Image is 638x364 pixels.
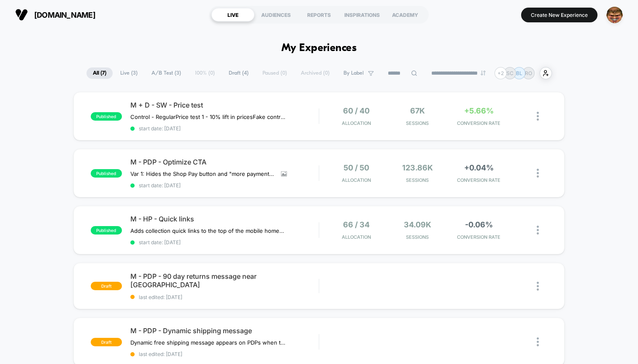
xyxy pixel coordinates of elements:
span: M - HP - Quick links [130,215,319,223]
span: Allocation [342,120,371,126]
span: 66 / 34 [343,220,370,229]
span: published [91,226,122,235]
span: last edited: [DATE] [130,351,319,357]
span: Sessions [389,120,446,126]
span: Sessions [389,177,446,183]
span: 123.86k [402,163,433,172]
div: LIVE [211,8,254,22]
span: draft [91,282,122,290]
span: 50 / 50 [343,163,369,172]
span: CONVERSION RATE [450,177,507,183]
h1: My Experiences [281,42,357,54]
span: start date: [DATE] [130,125,319,132]
span: Allocation [342,234,371,240]
span: +5.66% [464,106,494,115]
img: close [537,337,539,346]
div: ACADEMY [384,8,427,22]
span: Sessions [389,234,446,240]
img: close [537,226,539,235]
span: published [91,169,122,178]
span: 60 / 40 [343,106,370,115]
span: draft [91,338,122,346]
span: [DOMAIN_NAME] [34,11,95,19]
p: RO [525,70,532,76]
span: published [91,112,122,121]
span: Var 1: Hides the Shop Pay button and "more payment options" link on PDPsVar 2: Change the CTA col... [130,170,275,177]
span: M - PDP - Dynamic shipping message [130,326,319,335]
span: By Label [343,70,364,76]
div: REPORTS [297,8,341,22]
span: Live ( 3 ) [114,67,144,79]
span: Draft ( 4 ) [222,67,255,79]
span: -0.06% [465,220,493,229]
span: 34.09k [404,220,431,229]
img: close [537,112,539,121]
p: SC [506,70,514,76]
span: Adds collection quick links to the top of the mobile homepage [130,227,287,234]
img: close [537,169,539,178]
div: INSPIRATIONS [341,8,384,22]
div: + 2 [495,67,507,79]
span: Control - RegularPrice test 1 - 10% lift in pricesFake control - Removes upsells in CartPrice tes... [130,113,287,120]
span: M + D - SW - Price test [130,101,319,109]
span: CONVERSION RATE [450,120,507,126]
span: M - PDP - Optimize CTA [130,158,319,166]
div: AUDIENCES [254,8,297,22]
span: start date: [DATE] [130,239,319,245]
span: 67k [410,106,425,115]
button: Create New Experience [521,8,597,22]
span: CONVERSION RATE [450,234,507,240]
button: ppic [604,6,625,24]
span: M - PDP - 90 day returns message near [GEOGRAPHIC_DATA] [130,272,319,289]
span: A/B Test ( 3 ) [145,67,187,79]
img: end [481,70,486,75]
img: Visually logo [15,8,28,21]
span: start date: [DATE] [130,182,319,189]
span: Allocation [342,177,371,183]
button: [DOMAIN_NAME] [13,8,98,22]
span: Dynamic free shipping message appears on PDPs when the cart is $50+ [130,339,287,346]
span: +0.04% [464,163,494,172]
img: close [537,282,539,291]
span: last edited: [DATE] [130,294,319,300]
img: ppic [606,7,623,23]
p: BL [516,70,522,76]
span: All ( 7 ) [87,67,113,79]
